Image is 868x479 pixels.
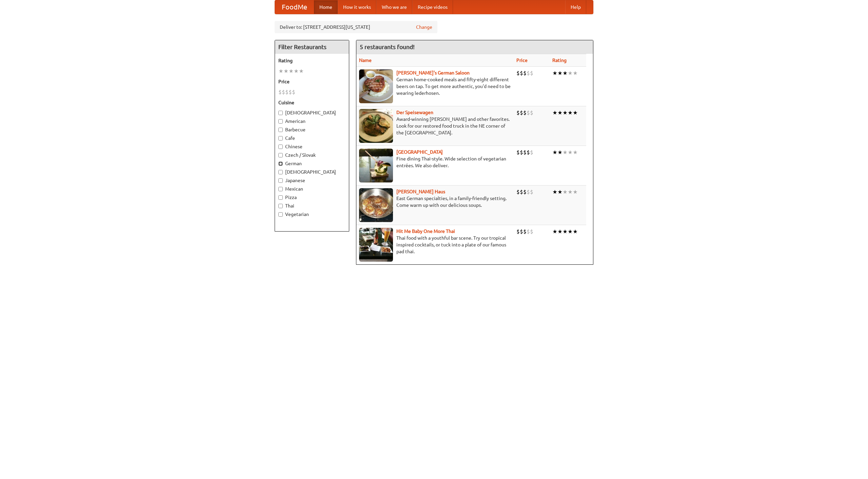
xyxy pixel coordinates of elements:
input: Czech / Slovak [278,153,283,157]
p: German home-cooked meals and fifty-eight different beers on tap. To get more authentic, you'd nee... [359,76,511,96]
li: ★ [568,69,573,77]
li: ★ [294,67,299,75]
li: $ [527,109,530,116]
li: ★ [573,69,578,77]
label: Thai [278,202,346,209]
a: How it works [338,0,376,14]
label: Czech / Slovak [278,152,346,158]
li: $ [289,88,292,96]
li: $ [527,188,530,196]
li: $ [516,188,520,196]
li: ★ [552,109,557,116]
li: ★ [557,228,563,235]
li: ★ [557,149,563,156]
li: ★ [573,228,578,235]
input: Pizza [278,195,283,200]
img: babythai.jpg [359,228,393,262]
li: ★ [552,69,557,77]
li: $ [282,88,285,96]
input: [DEMOGRAPHIC_DATA] [278,170,283,174]
input: Barbecue [278,128,283,132]
li: ★ [557,69,563,77]
li: $ [523,188,527,196]
li: $ [530,109,533,116]
li: $ [523,109,527,116]
label: American [278,118,346,125]
img: kohlhaus.jpg [359,188,393,222]
a: Recipe videos [412,0,453,14]
li: ★ [299,67,304,75]
h5: Cuisine [278,99,346,106]
li: ★ [563,188,568,196]
li: $ [278,88,282,96]
li: $ [285,88,289,96]
label: Vegetarian [278,211,346,218]
li: ★ [568,149,573,156]
li: ★ [568,188,573,196]
li: $ [530,228,533,235]
li: ★ [563,69,568,77]
p: Thai food with a youthful bar scene. Try our tropical inspired cocktails, or tuck into a plate of... [359,235,511,255]
li: $ [530,149,533,156]
li: $ [516,109,520,116]
li: $ [530,69,533,77]
li: $ [520,188,523,196]
a: Der Speisewagen [396,110,433,115]
li: ★ [289,67,294,75]
label: Pizza [278,194,346,201]
a: Hit Me Baby One More Thai [396,228,455,234]
li: $ [516,228,520,235]
li: $ [516,149,520,156]
li: ★ [563,228,568,235]
a: [PERSON_NAME]'s German Saloon [396,70,470,75]
p: East German specialties, in a family-friendly setting. Come warm up with our delicious soups. [359,195,511,209]
label: [DEMOGRAPHIC_DATA] [278,169,346,175]
input: Japanese [278,178,283,183]
li: $ [523,228,527,235]
li: ★ [278,67,283,75]
li: ★ [563,149,568,156]
li: $ [523,69,527,77]
a: Rating [552,58,567,63]
ng-pluralize: 5 restaurants found! [360,44,415,50]
a: FoodMe [275,0,314,14]
label: German [278,160,346,167]
li: $ [527,69,530,77]
img: speisewagen.jpg [359,109,393,143]
li: $ [523,149,527,156]
a: [GEOGRAPHIC_DATA] [396,149,443,155]
label: Barbecue [278,126,346,133]
h5: Price [278,78,346,85]
a: Help [565,0,586,14]
li: ★ [552,149,557,156]
input: Thai [278,204,283,208]
a: Who we are [376,0,412,14]
p: Award-winning [PERSON_NAME] and other favorites. Look for our restored food truck in the NE corne... [359,116,511,136]
li: ★ [568,228,573,235]
li: $ [527,228,530,235]
li: ★ [568,109,573,116]
li: ★ [573,109,578,116]
h5: Rating [278,57,346,64]
li: ★ [563,109,568,116]
input: Chinese [278,145,283,149]
input: Vegetarian [278,212,283,217]
a: [PERSON_NAME] Haus [396,189,445,194]
li: ★ [557,188,563,196]
a: Name [359,58,372,63]
li: ★ [552,228,557,235]
img: satay.jpg [359,149,393,182]
label: Chinese [278,143,346,150]
label: Mexican [278,186,346,192]
li: $ [292,88,295,96]
img: esthers.jpg [359,69,393,103]
label: Cafe [278,135,346,141]
input: Mexican [278,187,283,191]
li: $ [516,69,520,77]
li: $ [527,149,530,156]
a: Change [416,24,432,30]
